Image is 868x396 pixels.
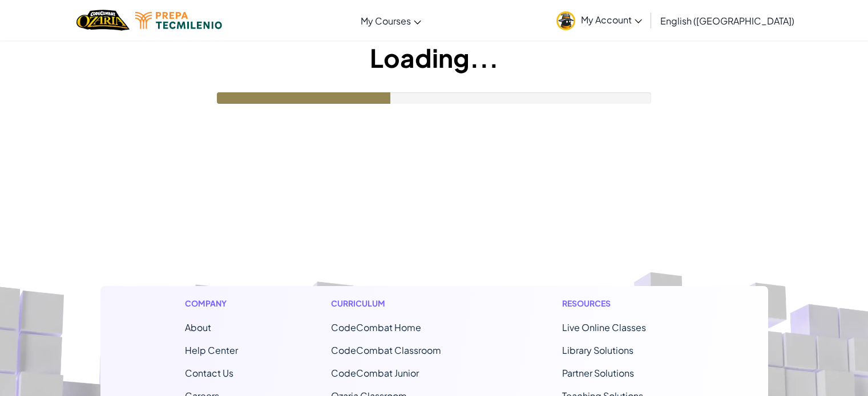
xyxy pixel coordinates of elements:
a: CodeCombat Junior [331,367,419,379]
span: English ([GEOGRAPHIC_DATA]) [660,15,794,27]
span: My Courses [361,15,411,27]
span: Contact Us [185,367,233,379]
img: Home [76,9,130,32]
h1: Curriculum [331,297,469,309]
h1: Resources [562,297,684,309]
h1: Company [185,297,238,309]
a: Partner Solutions [562,367,634,379]
a: Ozaria by CodeCombat logo [76,9,130,32]
a: About [185,321,211,333]
span: CodeCombat Home [331,321,421,333]
img: avatar [556,11,575,30]
a: Library Solutions [562,344,633,356]
img: Tecmilenio logo [135,12,222,29]
a: My Account [551,2,648,38]
a: Live Online Classes [562,321,646,333]
a: English ([GEOGRAPHIC_DATA]) [655,5,800,36]
a: Help Center [185,344,238,356]
a: CodeCombat Classroom [331,344,441,356]
span: My Account [581,14,642,26]
a: My Courses [355,5,427,36]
